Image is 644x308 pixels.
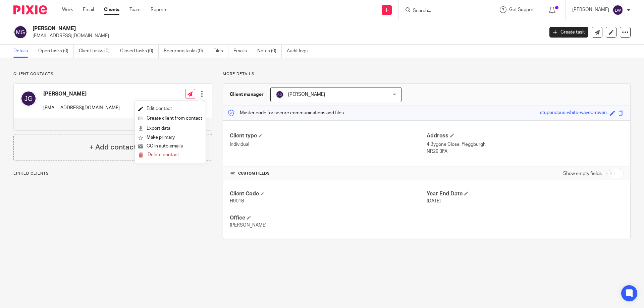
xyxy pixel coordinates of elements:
button: CC in auto emails [138,142,183,151]
h4: Address [427,132,624,139]
img: svg%3E [612,5,623,15]
h3: Client manager [230,91,264,98]
a: Files [213,45,228,58]
p: 4 Bygone Close, Fleggburgh [427,141,624,148]
a: Export data [138,124,202,133]
a: Edit contact [138,104,202,114]
img: Pixie [13,5,47,14]
h4: Client type [230,132,427,139]
h4: Year End Date [427,190,624,197]
h4: [PERSON_NAME] [43,90,120,98]
p: NR29 3FA [427,148,624,155]
p: Linked clients [13,171,212,176]
p: Master code for secure communications and files [228,110,344,116]
a: Notes (0) [257,45,282,58]
img: svg%3E [13,25,28,39]
div: stupendous-white-waved-raven [540,109,607,117]
input: Search [412,8,473,14]
a: Email [83,6,94,13]
span: [PERSON_NAME] [288,92,325,97]
button: Make primary [138,133,175,142]
p: [PERSON_NAME] [572,6,609,13]
span: H901B [230,199,244,203]
p: More details [223,71,631,77]
img: svg%3E [20,90,37,107]
img: svg%3E [276,90,284,99]
h4: Client Code [230,190,427,197]
a: Open tasks (0) [38,45,74,58]
p: Individual [230,141,427,148]
h4: + Add contact [89,142,136,152]
a: Recurring tasks (0) [164,45,208,58]
span: [DATE] [427,199,441,203]
a: Client tasks (0) [79,45,115,58]
span: Delete contact [148,152,179,157]
button: Delete contact [138,151,179,160]
span: [PERSON_NAME] [230,223,267,228]
a: Create client from contact [138,114,202,123]
a: Work [62,6,73,13]
p: [EMAIL_ADDRESS][DOMAIN_NAME] [43,105,120,111]
h4: CUSTOM FIELDS [230,171,427,176]
label: Show empty fields [563,170,602,177]
h2: [PERSON_NAME] [33,25,438,32]
a: Closed tasks (0) [120,45,159,58]
a: Reports [151,6,167,13]
a: Emails [233,45,252,58]
a: Team [129,6,141,13]
a: Clients [104,6,119,13]
a: Create task [549,27,588,38]
a: Details [13,45,33,58]
h4: Office [230,214,427,222]
p: Client contacts [13,71,212,77]
a: Audit logs [287,45,313,58]
p: [EMAIL_ADDRESS][DOMAIN_NAME] [33,33,539,39]
span: Get Support [509,7,535,12]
